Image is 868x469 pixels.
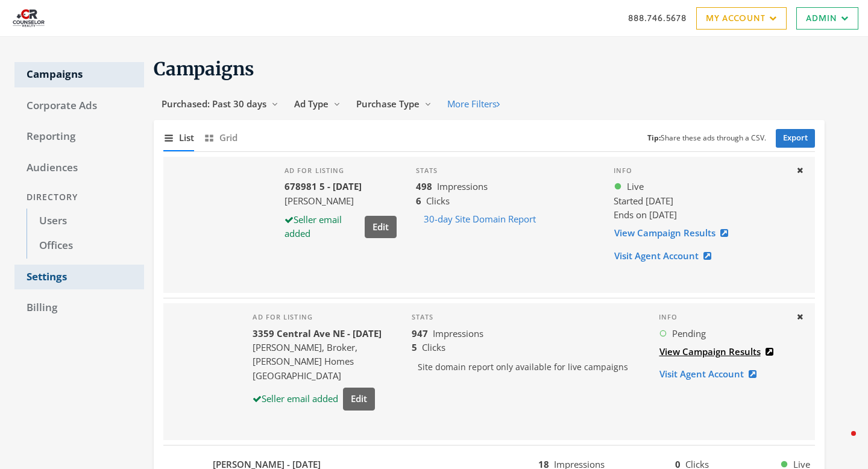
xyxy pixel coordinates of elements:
span: Campaigns [154,57,254,80]
button: Edit [343,388,375,410]
div: [GEOGRAPHIC_DATA] [253,369,392,383]
b: 498 [416,180,432,192]
iframe: Intercom live chat [827,428,856,457]
span: Ad Type [294,98,329,110]
div: [PERSON_NAME] [285,194,397,208]
span: Ends on [DATE] [614,209,677,221]
img: Adwerx [10,3,48,33]
h4: Ad for listing [253,313,392,321]
a: Billing [14,295,144,321]
div: Started [DATE] [614,194,787,208]
div: Seller email added [285,213,360,241]
button: Edit [365,216,397,238]
span: Impressions [433,327,483,339]
b: 678981 5 - [DATE] [285,180,362,192]
h4: Stats [416,166,594,175]
span: Clicks [422,341,445,353]
div: [PERSON_NAME], Broker, [PERSON_NAME] Homes [253,341,392,369]
button: Ad Type [286,93,348,115]
a: Visit Agent Account [659,363,764,385]
a: My Account [696,7,787,30]
a: 888.746.5678 [628,11,687,24]
a: Admin [796,7,858,30]
p: Site domain report only available for live campaigns [412,354,640,380]
span: Grid [219,131,237,145]
b: 5 [412,341,417,353]
a: Audiences [14,156,144,181]
a: Corporate Ads [14,93,144,119]
small: Share these ads through a CSV. [647,133,766,144]
b: 3359 Central Ave NE - [DATE] [253,327,382,339]
a: Reporting [14,124,144,150]
h4: Ad for listing [285,166,397,175]
span: Clicks [426,195,450,207]
a: Settings [14,265,144,290]
button: More Filters [439,93,508,115]
button: 30-day Site Domain Report [416,208,544,230]
button: Purchased: Past 30 days [154,93,286,115]
span: Purchase Type [356,98,420,110]
button: Grid [204,125,237,151]
span: Pending [672,327,706,341]
b: 947 [412,327,428,339]
span: Impressions [437,180,488,192]
a: View Campaign Results [614,222,736,244]
a: Visit Agent Account [614,245,719,267]
span: List [179,131,194,145]
a: Export [776,129,815,148]
button: Purchase Type [348,93,439,115]
a: Campaigns [14,62,144,87]
div: Directory [14,186,144,209]
button: List [163,125,194,151]
h4: Info [659,313,787,321]
span: Purchased: Past 30 days [162,98,266,110]
b: 6 [416,195,421,207]
h4: Info [614,166,787,175]
span: Live [627,180,644,194]
b: Tip: [647,133,661,143]
h4: Stats [412,313,640,321]
a: Users [27,209,144,234]
div: Seller email added [253,392,338,406]
a: Offices [27,233,144,259]
a: View Campaign Results [659,341,781,363]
